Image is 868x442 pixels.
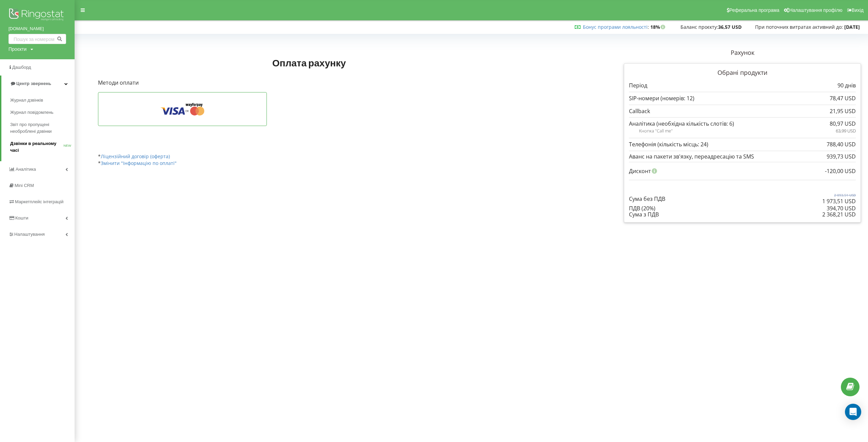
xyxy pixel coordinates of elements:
[629,120,734,128] p: Аналітика (необхідна кількість слотів: 6)
[629,205,856,211] div: ПДВ (20%)
[822,197,856,205] p: 1 973,51 USD
[16,81,51,86] span: Центр звернень
[650,24,667,30] strong: 18%
[583,24,648,30] a: Бонус програми лояльності
[830,94,856,102] p: 78,47 USD
[755,24,843,30] span: При поточних витратах активний до:
[718,24,742,30] strong: 36,57 USD
[10,119,75,138] a: Звіт про пропущені необроблені дзвінки
[629,195,665,203] p: Сума без ПДВ
[629,82,647,89] p: Період
[844,24,860,30] strong: [DATE]
[583,24,649,30] span: :
[827,141,856,148] p: 788,40 USD
[629,141,708,148] p: Телефонія (кількість місць: 24)
[729,7,780,13] span: Реферальна програма
[629,68,856,77] p: Обрані продукти
[15,183,34,188] span: Mini CRM
[10,97,43,104] span: Журнал дзвінків
[15,215,28,220] span: Кошти
[629,153,856,160] div: Аванс на пакети зв'язку, переадресацію та SMS
[12,65,31,70] span: Дашборд
[845,404,861,420] div: Open Intercom Messenger
[98,57,520,69] h1: Оплата рахунку
[837,82,856,89] p: 90 днів
[830,107,856,115] p: 21,95 USD
[629,211,856,217] div: Сума з ПДВ
[8,25,66,32] a: [DOMAIN_NAME]
[14,232,45,237] span: Налаштування
[101,160,177,166] a: Змінити "Інформацію по оплаті"
[836,128,856,134] p: 63,99 USD
[98,79,520,87] p: Методи оплати
[789,7,842,13] span: Налаштування профілю
[825,165,856,177] div: -120,00 USD
[1,76,75,92] a: Центр звернень
[629,107,650,115] p: Callback
[8,34,66,44] input: Пошук за номером
[822,193,856,197] p: 2 093,51 USD
[680,24,718,30] span: Баланс проєкту:
[827,205,856,211] div: 394,70 USD
[10,106,75,119] a: Журнал повідомлень
[10,121,71,135] span: Звіт про пропущені необроблені дзвінки
[15,199,63,204] span: Маркетплейс інтеграцій
[10,138,75,156] a: Дзвінки в реальному часіNEW
[8,7,66,24] img: Ringostat logo
[10,140,63,154] span: Дзвінки в реальному часі
[624,48,861,57] p: Рахунок
[827,153,856,160] div: 939,73 USD
[10,109,54,116] span: Журнал повідомлень
[822,211,856,217] div: 2 368,21 USD
[16,167,36,172] span: Аналiтика
[852,7,864,13] span: Вихід
[629,165,856,177] div: Дисконт
[10,94,75,106] a: Журнал дзвінків
[8,46,26,52] div: Проєкти
[639,128,673,134] span: Кнопка "Call me"
[101,153,170,160] a: Ліцензійний договір (оферта)
[830,120,856,128] p: 80,97 USD
[629,94,694,102] p: SIP-номери (номерів: 12)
